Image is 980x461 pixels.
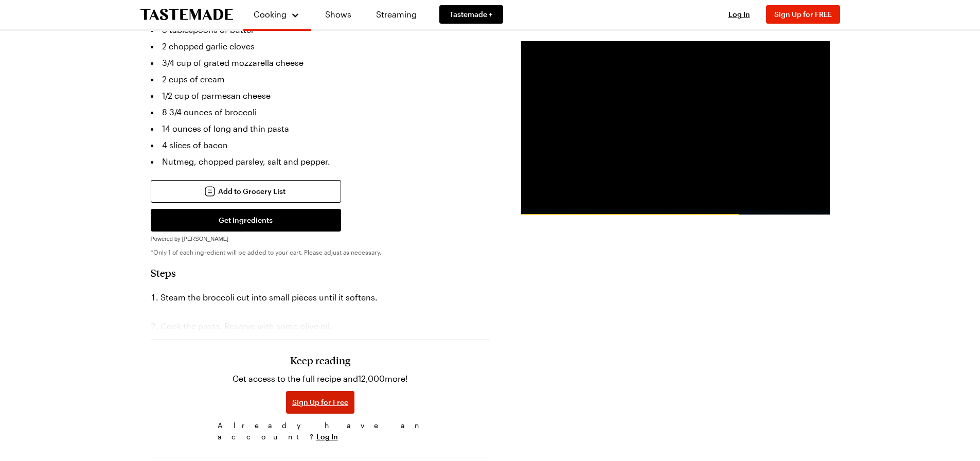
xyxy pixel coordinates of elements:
[151,153,490,170] li: Nutmeg, chopped parsley, salt and pepper.
[151,71,490,87] li: 2 cups of cream
[766,5,840,24] button: Sign Up for FREE
[151,104,490,120] li: 8 3/4 ounces of broccoli
[292,397,348,407] span: Sign Up for Free
[728,10,750,19] span: Log In
[316,432,338,442] button: Log In
[218,186,286,197] span: Add to Grocery List
[151,267,490,279] h2: Steps
[151,236,229,242] span: Powered by [PERSON_NAME]
[450,9,493,20] span: Tastemade +
[218,420,423,442] span: Already have an account?
[233,373,408,385] p: Get access to the full recipe and 12,000 more!
[254,4,300,25] button: Cooking
[521,41,830,215] iframe: Advertisement
[151,289,490,306] li: Steam the broccoli cut into small pieces until it softens.
[151,137,490,153] li: 4 slices of bacon
[151,180,341,203] button: Add to Grocery List
[254,9,287,19] span: Cooking
[151,87,490,104] li: 1/2 cup of parmesan cheese
[286,391,354,414] button: Sign Up for Free
[521,41,830,215] video-js: Video Player
[151,209,341,232] button: Get Ingredients
[151,38,490,55] li: 2 chopped garlic cloves
[439,5,503,24] a: Tastemade +
[719,9,760,20] button: Log In
[151,55,490,71] li: 3/4 cup of grated mozzarella cheese
[151,248,490,256] p: *Only 1 of each ingredient will be added to your cart. Please adjust as necessary.
[151,233,229,242] a: Powered by [PERSON_NAME]
[774,10,832,19] span: Sign Up for FREE
[140,9,233,21] a: To Tastemade Home Page
[290,354,350,366] h3: Keep reading
[151,120,490,137] li: 14 ounces of long and thin pasta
